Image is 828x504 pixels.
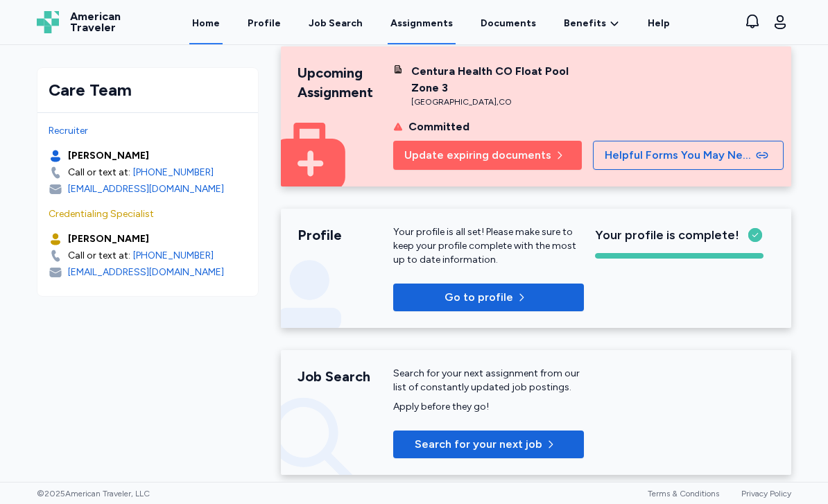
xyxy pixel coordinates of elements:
span: Go to profile [445,289,513,306]
button: Search for your next job [393,431,584,458]
div: [EMAIL_ADDRESS][DOMAIN_NAME] [68,266,224,279]
button: Update expiring documents [393,141,582,170]
div: Profile [297,225,393,245]
span: Helpful Forms You May Need [605,147,753,164]
a: Privacy Policy [741,489,791,498]
div: Call or text at: [68,166,130,180]
div: [GEOGRAPHIC_DATA] , CO [411,96,584,107]
div: Committed [408,119,469,135]
a: Assignments [388,1,456,44]
div: Search for your next assignment from our list of constantly updated job postings. [393,367,584,394]
div: Centura Health CO Float Pool Zone 3 [411,63,584,96]
span: Search for your next job [415,436,542,453]
button: Helpful Forms You May Need [593,141,784,170]
div: Call or text at: [68,249,130,263]
span: © 2025 American Traveler, LLC [37,488,150,499]
div: Job Search [297,367,393,386]
span: Benefits [564,17,606,31]
span: Your profile is complete! [595,225,739,245]
a: Benefits [564,17,620,31]
div: [PERSON_NAME] [68,149,149,163]
span: Update expiring documents [404,147,551,164]
img: Logo [37,11,59,33]
div: Apply before they go! [393,400,584,414]
a: Home [189,1,223,44]
a: [PHONE_NUMBER] [133,249,214,263]
div: Credentialing Specialist [49,207,247,221]
div: Job Search [309,17,363,31]
div: Upcoming Assignment [297,63,393,102]
span: American Traveler [70,11,121,33]
div: Recruiter [49,124,247,138]
button: Go to profile [393,284,584,311]
div: Care Team [49,79,247,101]
div: [EMAIL_ADDRESS][DOMAIN_NAME] [68,182,224,196]
a: [PHONE_NUMBER] [133,166,214,180]
div: Your profile is all set! Please make sure to keep your profile complete with the most up to date ... [393,225,584,267]
div: [PERSON_NAME] [68,232,149,246]
a: Terms & Conditions [648,489,719,498]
